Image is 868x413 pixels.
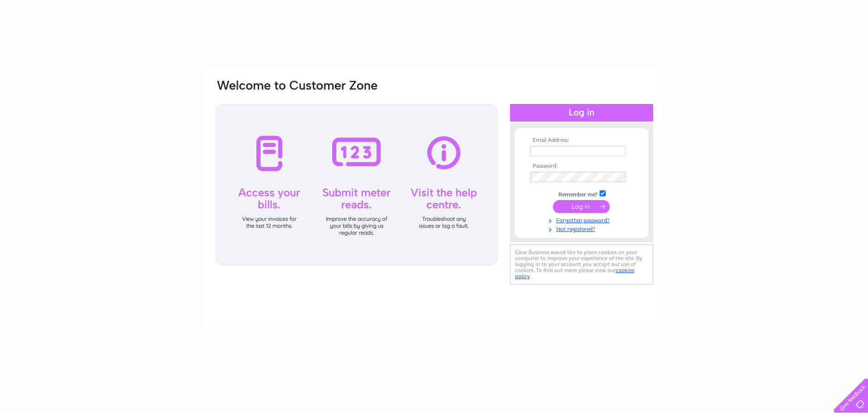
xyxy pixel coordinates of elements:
th: Email Address: [528,137,635,144]
a: cookies policy [515,267,634,279]
div: Clear Business would like to place cookies on your computer to improve your experience of the sit... [510,244,653,285]
a: Forgotten password? [530,215,635,224]
th: Password: [528,163,635,170]
td: Remember me? [528,189,635,198]
input: Submit [553,200,610,213]
a: Not registered? [530,224,635,233]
